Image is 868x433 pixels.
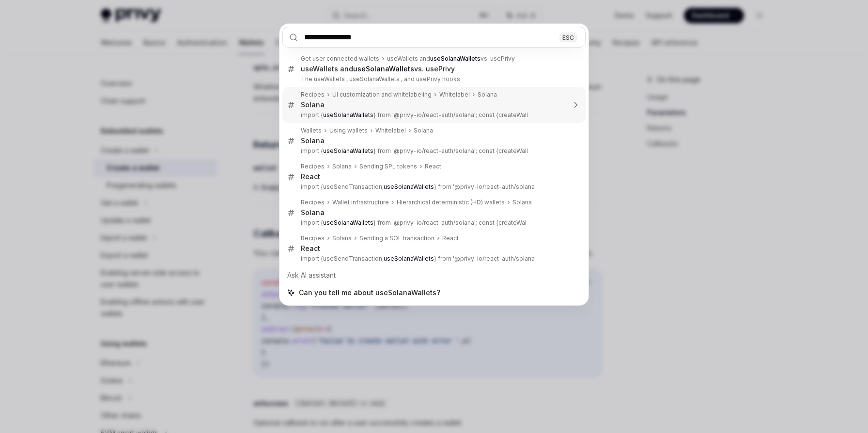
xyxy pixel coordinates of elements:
div: Using wallets [329,127,368,134]
div: Recipes [301,234,325,242]
div: Wallets [301,127,322,134]
p: import { } from '@privy-io/react-auth/solana'; const {createWal [301,219,565,227]
div: Sending a SOL transaction [359,234,434,242]
p: import {useSendTransaction, } from '@privy-io/react-auth/solana [301,183,565,191]
div: Ask AI assistant [282,266,586,284]
div: Solana [332,163,352,170]
div: Solana [414,127,433,134]
b: useSolanaWallets [323,219,373,226]
span: Can you tell me about useSolanaWallets? [299,288,440,298]
div: Solana [301,100,325,109]
div: Sending SPL tokens [359,163,417,170]
div: ESC [559,32,577,42]
div: Whitelabel [439,91,470,99]
div: Whitelabel [375,127,406,134]
div: Wallet infrastructure [332,199,389,206]
b: useSolanaWallets [323,147,373,154]
div: React [425,163,441,170]
p: import { } from '@privy-io/react-auth/solana'; const {createWall [301,147,565,155]
div: Get user connected wallets [301,55,379,63]
div: Solana [478,91,497,99]
p: import {useSendTransaction, } from '@privy-io/react-auth/solana [301,255,565,263]
div: Solana [301,208,325,217]
b: useSolanaWallets [430,55,480,62]
b: useSolanaWallets [353,65,414,73]
p: import { } from '@privy-io/react-auth/solana'; const {createWall [301,111,565,119]
div: useWallets and vs. usePrivy [387,55,515,63]
div: Recipes [301,91,325,99]
div: Solana [301,136,325,145]
div: React [301,244,320,253]
div: UI customization and whitelabeling [332,91,432,99]
div: useWallets and vs. usePrivy [301,65,455,73]
div: Hierarchical deterministic (HD) wallets [397,199,505,206]
div: React [301,172,320,181]
b: useSolanaWallets [323,111,373,118]
div: Recipes [301,163,325,170]
div: Solana [512,199,532,206]
b: useSolanaWallets [384,183,434,190]
p: The useWallets , useSolanaWallets , and usePrivy hooks [301,75,565,83]
b: useSolanaWallets [384,255,434,262]
div: React [442,234,459,242]
div: Recipes [301,199,325,206]
div: Solana [332,234,352,242]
